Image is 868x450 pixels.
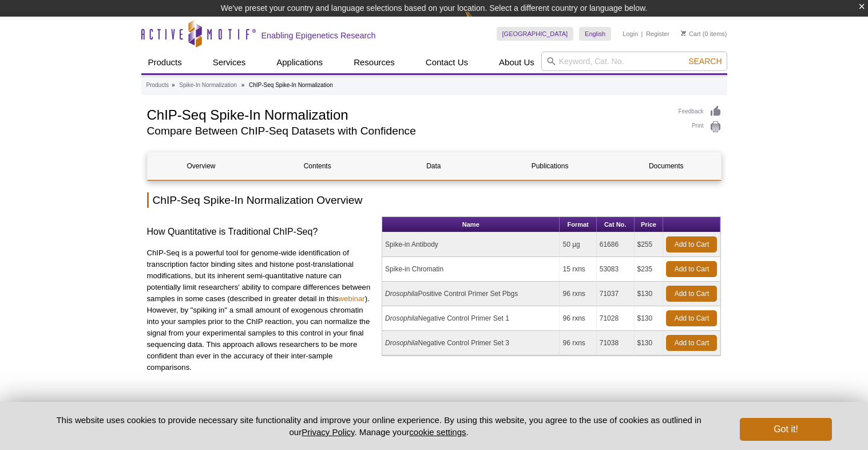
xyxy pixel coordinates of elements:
a: Spike-In Normalization [179,80,237,90]
td: Negative Control Primer Set 3 [382,331,560,356]
a: Add to Cart [666,310,717,326]
a: Cart [681,30,701,38]
th: Cat No. [597,217,635,232]
td: Positive Control Primer Set Pbgs [382,282,560,306]
button: Got it! [740,418,831,441]
h2: Compare Between ChIP-Seq Datasets with Confidence [147,126,667,136]
a: Applications [269,52,330,73]
th: Price [635,217,664,232]
td: 53083 [597,257,635,282]
td: 71028 [597,306,635,331]
a: Publications [496,152,604,180]
td: Spike-in Chromatin [382,257,560,282]
h2: ChIP-Seq Spike-In Normalization Overview [147,192,722,208]
td: 71037 [597,282,635,306]
td: 15 rxns [560,257,596,282]
a: Products [146,80,169,90]
a: Documents [612,152,720,180]
th: Name [382,217,560,232]
a: [GEOGRAPHIC_DATA] [497,27,574,41]
a: Feedback [679,105,722,118]
a: Resources [347,52,402,73]
button: Search [685,56,725,66]
li: » [241,82,245,88]
td: 96 rxns [560,282,596,306]
td: 50 µg [560,232,596,257]
img: Change Here [465,9,495,35]
th: Format [560,217,596,232]
td: Negative Control Primer Set 1 [382,306,560,331]
span: Search [688,57,722,66]
td: $130 [635,282,664,306]
a: Add to Cart [666,261,717,277]
td: 61686 [597,232,635,257]
a: Register [646,30,669,38]
a: Services [206,52,253,73]
td: 71038 [597,331,635,356]
a: Data [380,152,487,180]
p: ChIP-Seq is a powerful tool for genome-wide identification of transcription factor binding sites ... [147,247,374,373]
i: Drosophila [385,339,418,347]
td: 96 rxns [560,306,596,331]
a: Products [141,52,189,73]
a: Add to Cart [666,286,717,302]
a: Login [623,30,638,38]
td: Spike-in Antibody [382,232,560,257]
td: $255 [635,232,664,257]
a: Overview [148,152,255,180]
li: | [641,27,643,41]
p: This website uses cookies to provide necessary site functionality and improve your online experie... [37,414,722,438]
td: 96 rxns [560,331,596,356]
h2: Enabling Epigenetics Research [261,30,376,41]
a: webinar [338,294,364,303]
i: Drosophila [385,290,418,298]
li: » [172,82,175,88]
a: Print [679,121,722,133]
td: $130 [635,306,664,331]
a: Contents [264,152,371,180]
a: About Us [492,52,541,73]
button: cookie settings [409,427,466,437]
h3: How Quantitative is Traditional ChIP-Seq? [147,225,374,239]
a: Contact Us [419,52,475,73]
td: $130 [635,331,664,356]
a: Add to Cart [666,236,717,252]
li: (0 items) [681,27,727,41]
h1: ChIP-Seq Spike-In Normalization [147,105,667,123]
a: Add to Cart [666,335,717,351]
input: Keyword, Cat. No. [541,52,727,71]
a: English [579,27,611,41]
a: Privacy Policy [302,427,354,437]
i: Drosophila [385,314,418,322]
img: Your Cart [681,30,686,36]
li: ChIP-Seq Spike-In Normalization [249,82,333,88]
td: $235 [635,257,664,282]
